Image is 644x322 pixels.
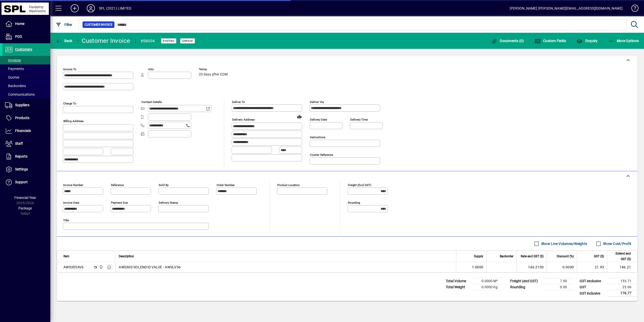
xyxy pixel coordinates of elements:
[217,183,235,187] mat-label: Order number
[277,183,300,187] mat-label: Product location
[56,39,72,43] span: Back
[443,278,473,284] td: Total Volume
[602,241,631,246] label: Show Cost/Profit
[3,137,50,150] a: Staff
[63,102,76,105] mat-label: Charge To
[350,118,368,121] mat-label: Delivery time
[141,37,155,45] div: #58004
[82,37,130,45] div: Customer Invoice
[54,20,74,29] button: Filter
[5,92,35,96] span: Communications
[3,150,50,163] a: Reports
[607,262,637,272] td: 146.21
[557,254,574,259] span: Discount (%)
[232,100,245,104] mat-label: Deliver To
[3,99,50,112] a: Suppliers
[15,47,32,51] span: Customers
[15,141,23,146] span: Staff
[628,1,638,17] a: Knowledge Base
[67,4,83,13] button: Add
[577,278,607,284] td: GST exclusive
[577,284,607,290] td: GST
[533,36,568,45] button: Custom Fields
[607,36,640,45] button: More Options
[15,129,31,133] span: Financials
[15,167,28,171] span: Settings
[490,36,525,45] button: Documents (0)
[607,284,637,290] td: 23.06
[3,90,50,99] a: Communications
[3,18,50,30] a: Home
[3,176,50,189] a: Support
[18,206,32,210] span: Package
[472,265,484,270] span: 1.0000
[521,254,544,259] span: Rate excl GST ($)
[543,278,573,284] td: 7.50
[159,201,178,204] mat-label: Delivery status
[577,290,607,297] td: GST inclusive
[607,278,637,284] td: 153.71
[310,153,333,157] mat-label: Courier Reference
[199,68,229,71] span: Terms
[610,251,631,262] span: Extend excl GST ($)
[5,58,21,62] span: Invoices
[111,183,124,187] mat-label: Reference
[119,254,134,259] span: Description
[3,30,50,43] a: POS
[547,262,577,272] td: 0.0000
[15,22,24,26] span: Home
[508,284,543,290] td: Rounding
[111,201,128,204] mat-label: Payment due
[15,154,27,158] span: Reports
[3,56,50,64] a: Invoices
[310,135,325,139] mat-label: Instructions
[3,125,50,137] a: Financials
[3,73,50,82] a: Quotes
[500,254,513,259] span: Backorder
[159,183,169,187] mat-label: Sold by
[15,180,28,184] span: Support
[474,254,483,259] span: Supply
[63,67,76,71] mat-label: Invoice To
[348,183,371,187] mat-label: Freight (excl GST)
[575,36,599,45] button: Enquiry
[473,278,504,284] td: 0.0000 M³
[608,39,639,43] span: More Options
[295,113,303,121] a: View on map
[63,254,69,259] span: Item
[15,116,29,120] span: Products
[543,284,573,290] td: 0.00
[5,67,24,71] span: Payments
[540,241,587,246] label: Show Line Volumes/Weights
[310,100,324,104] mat-label: Deliver via
[491,39,524,43] span: Documents (0)
[98,264,104,270] span: SPL (2021) Limited
[5,75,19,79] span: Quotes
[443,284,473,290] td: Total Weight
[50,36,78,45] app-page-header-button: Back
[99,4,131,12] div: SPL (2021) LIMITED
[15,34,22,39] span: POS
[15,103,29,107] span: Suppliers
[577,262,607,272] td: 21.93
[594,254,604,259] span: GST ($)
[119,265,181,270] span: AWS300 SOLENOID VALVE - AWSLVS6
[182,39,193,43] span: Unpaid
[163,39,174,43] span: Posted
[63,201,79,204] mat-label: Invoice date
[3,64,50,73] a: Payments
[607,290,637,297] td: 176.77
[5,84,26,88] span: Backorders
[3,112,50,124] a: Products
[520,265,544,270] div: 146.2100
[535,39,566,43] span: Custom Fields
[310,118,327,121] mat-label: Delivery date
[56,23,72,27] span: Filter
[85,22,112,27] span: Customer Invoice
[199,73,228,77] span: 20 days after EOM
[348,201,360,204] mat-label: Rounding
[3,82,50,90] a: Backorders
[577,39,597,43] span: Enquiry
[508,278,543,284] td: Freight (excl GST)
[63,265,84,270] div: AWS305AV6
